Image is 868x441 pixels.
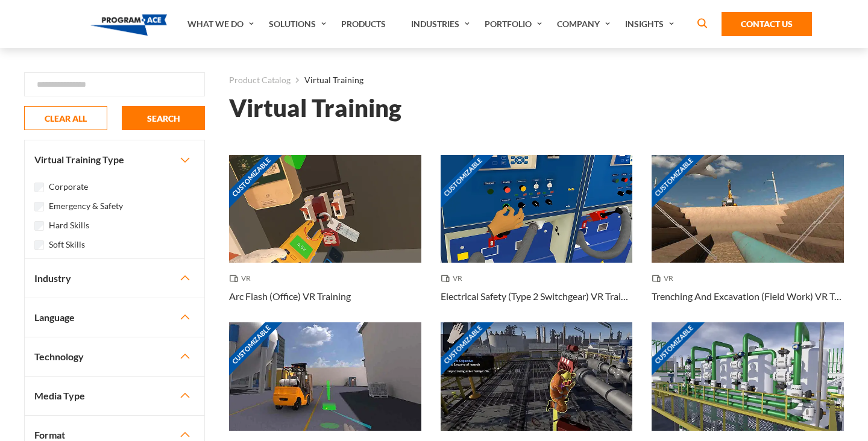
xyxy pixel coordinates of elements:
[34,202,44,211] input: Emergency & Safety
[25,259,204,298] button: Industry
[291,72,363,88] li: Virtual Training
[652,155,844,322] a: Customizable Thumbnail - Trenching And Excavation (Field Work) VR Training VR Trenching And Excav...
[90,14,167,36] img: Program-Ace
[49,238,85,251] label: Soft Skills
[34,183,44,192] input: Corporate
[652,272,678,284] span: VR
[25,337,204,376] button: Technology
[441,155,633,322] a: Customizable Thumbnail - Electrical Safety (Type 2 Switchgear) VR Training VR Electrical Safety (...
[34,240,44,250] input: Soft Skills
[24,106,107,130] button: CLEAR ALL
[49,199,123,213] label: Emergency & Safety
[229,72,291,88] a: Product Catalog
[229,155,421,322] a: Customizable Thumbnail - Arc Flash (Office) VR Training VR Arc Flash (Office) VR Training
[441,289,633,304] h3: Electrical Safety (Type 2 Switchgear) VR Training
[25,140,204,179] button: Virtual Training Type
[652,289,844,304] h3: Trenching And Excavation (Field Work) VR Training
[229,98,401,119] h1: Virtual Training
[34,221,44,231] input: Hard Skills
[722,12,812,36] a: Contact Us
[49,219,89,232] label: Hard Skills
[229,72,844,88] nav: breadcrumb
[441,272,467,284] span: VR
[49,180,88,193] label: Corporate
[25,377,204,415] button: Media Type
[25,298,204,337] button: Language
[229,289,351,304] h3: Arc Flash (Office) VR Training
[229,272,256,284] span: VR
